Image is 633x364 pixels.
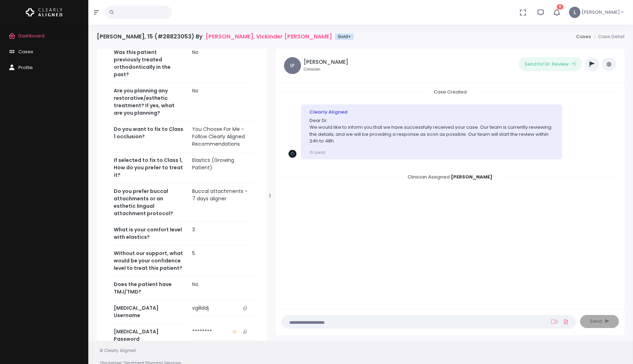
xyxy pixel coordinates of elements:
[188,300,254,316] td: vgillddj
[110,277,188,300] th: Does the patient have TMJ/TMD?
[18,48,33,55] span: Cases
[18,64,33,71] span: Profile
[335,34,354,40] span: Gold+
[188,44,254,83] td: No
[304,59,348,65] h5: [PERSON_NAME]
[26,5,63,20] img: Logo Horizontal
[188,245,254,277] td: 5
[97,33,354,40] h4: [PERSON_NAME], 15 (#28823053) By
[110,324,188,347] th: [MEDICAL_DATA] Password
[576,33,591,40] a: Cases
[284,57,301,74] span: LP
[110,183,188,222] th: Do you prefer buccal attachments or an esthetic lingual attachment protocol?
[451,174,492,180] b: [PERSON_NAME]
[188,277,254,300] td: No
[562,315,570,328] a: Add Files
[188,152,254,183] td: Elastics (Growing Patient)
[110,245,188,277] th: Without our support, what would be your confidence level to treat this patient?
[188,121,254,152] td: You Choose For Me - Follow Clearly Aligned Recommendations
[399,171,501,182] span: Clinician Assigned:
[188,83,254,121] td: No
[582,9,620,16] span: [PERSON_NAME]
[110,300,188,324] th: [MEDICAL_DATA] Username
[110,152,188,183] th: If selected to fix to Class 1, How do you prefer to treat it?
[110,222,188,245] th: What is your comfort level with elastics?
[425,86,475,97] span: Case Created
[110,121,188,152] th: Do you want to fix to Class 1 occlusion?
[18,32,45,39] span: Dashboard
[557,4,563,10] span: 8
[591,33,625,40] li: Case Detail
[97,49,267,343] div: scrollable content
[188,183,254,222] td: Buccal attachments - 7 days aligner
[309,150,325,155] small: [DATE]
[569,7,580,18] span: L
[188,222,254,245] td: 3
[309,117,554,145] p: Dear Dr. We would like to inform you that we have successfully received your case. Our team is cu...
[519,57,582,71] button: Send for Dr. Review
[110,44,188,83] th: Was this patient previously treated orthodontically in the past?
[309,109,554,116] div: Clearly Aligned
[304,67,348,72] small: Clinician
[206,33,332,40] a: [PERSON_NAME], Vickinder [PERSON_NAME]
[550,319,559,324] a: Add Loom Video
[110,83,188,121] th: Are you planning any restorative/esthetic treatment? If yes, what are you planning?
